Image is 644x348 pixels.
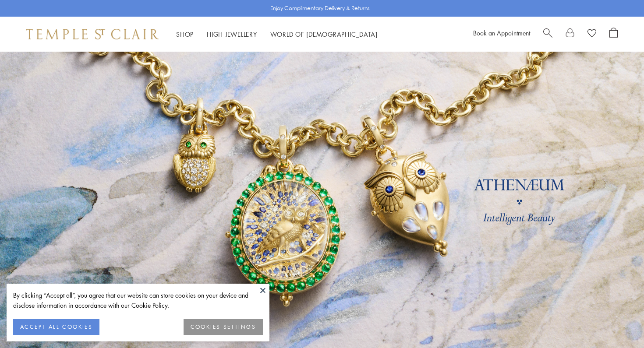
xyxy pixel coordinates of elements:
button: COOKIES SETTINGS [184,319,263,335]
a: World of [DEMOGRAPHIC_DATA]World of [DEMOGRAPHIC_DATA] [270,30,378,39]
a: Open Shopping Bag [609,28,618,41]
a: Search [543,28,552,41]
nav: Main navigation [176,29,378,40]
div: By clicking “Accept all”, you agree that our website can store cookies on your device and disclos... [13,290,263,310]
a: View Wishlist [587,28,596,41]
button: ACCEPT ALL COOKIES [13,319,99,335]
iframe: Gorgias live chat messenger [600,307,635,339]
a: Book an Appointment [473,28,530,37]
a: ShopShop [176,30,194,39]
img: Temple St. Clair [26,29,159,39]
p: Enjoy Complimentary Delivery & Returns [270,4,370,13]
a: High JewelleryHigh Jewellery [207,30,257,39]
